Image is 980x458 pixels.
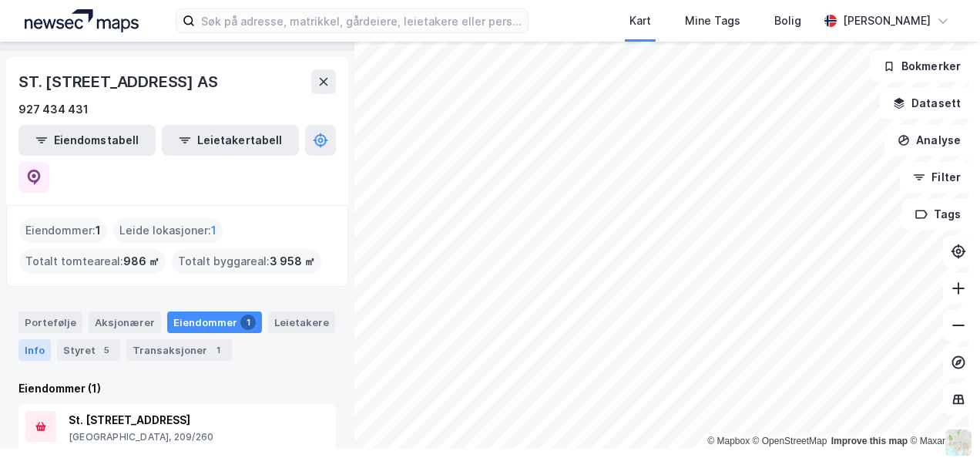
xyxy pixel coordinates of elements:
div: Transaksjoner [126,339,232,361]
span: 986 ㎡ [123,252,159,271]
div: ST. [STREET_ADDRESS] AS [18,69,220,94]
img: logo.a4113a55bc3d86da70a041830d287a7e.svg [25,9,139,32]
div: [GEOGRAPHIC_DATA], 209/260 [69,431,290,443]
a: Improve this map [831,436,908,446]
a: OpenStreetMap [753,436,827,446]
div: 1 [240,315,256,330]
div: St. [STREET_ADDRESS] [69,411,290,429]
div: 1 [210,342,226,358]
button: Eiendomstabell [18,125,156,156]
div: Kontrollprogram for chat [903,384,980,458]
span: 1 [211,221,216,240]
div: Eiendommer [167,312,262,333]
div: 5 [99,342,114,358]
div: [PERSON_NAME] [843,12,931,30]
span: 3 958 ㎡ [270,252,315,271]
button: Leietakertabell [162,125,299,156]
div: 927 434 431 [18,100,89,119]
a: Mapbox [707,436,750,446]
button: Tags [902,199,974,230]
div: Totalt byggareal : [172,249,321,274]
div: Eiendommer : [19,218,107,243]
button: Datasett [880,88,974,119]
div: Leietakere [268,312,335,333]
span: 1 [96,221,101,240]
input: Søk på adresse, matrikkel, gårdeiere, leietakere eller personer [195,9,527,32]
div: Bolig [774,12,801,30]
div: Aksjonærer [89,312,161,333]
div: Totalt tomteareal : [19,249,166,274]
div: Leide lokasjoner : [113,218,223,243]
div: Info [18,339,51,361]
button: Analyse [884,125,974,156]
div: Mine Tags [685,12,740,30]
div: Eiendommer (1) [18,379,336,398]
div: Portefølje [18,312,82,333]
button: Bokmerker [870,51,974,82]
button: Filter [900,162,974,193]
div: Styret [57,339,120,361]
iframe: Chat Widget [903,384,980,458]
div: Kart [629,12,651,30]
